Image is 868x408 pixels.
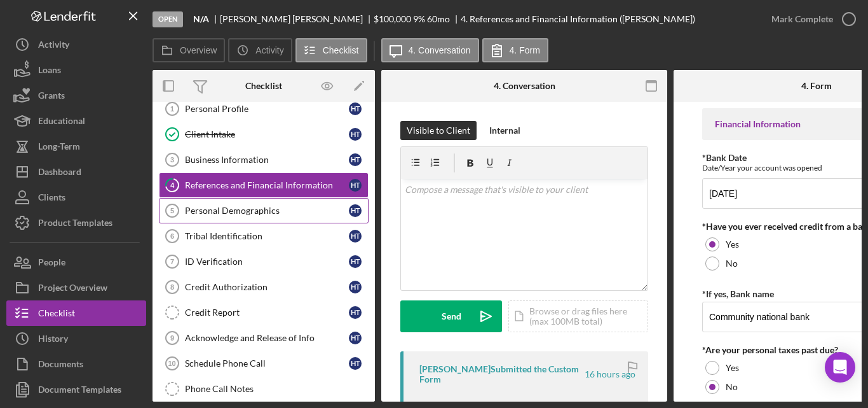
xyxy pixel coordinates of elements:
div: H T [349,204,362,217]
button: Visible to Client [400,121,477,140]
div: Clients [38,185,65,213]
div: Open Intercom Messenger [825,352,855,383]
div: H T [349,357,362,370]
button: Project Overview [6,275,146,300]
div: 4. Conversation [494,81,555,91]
button: Internal [483,121,527,140]
label: Yes [726,239,739,250]
div: Open [153,11,183,27]
div: H T [349,153,362,166]
div: Grants [38,83,65,111]
label: 4. Form [510,45,540,55]
div: H T [349,128,362,141]
tspan: 7 [170,258,174,265]
div: References and Financial Information [185,180,349,190]
a: 9Acknowledge and Release of InfoHT [159,325,369,351]
a: 6Tribal IdentificationHT [159,223,369,249]
div: H T [349,230,362,243]
button: Checklist [295,38,367,62]
label: Checklist [323,45,359,55]
div: Phone Call Notes [185,384,368,394]
button: Documents [6,351,146,377]
a: Dashboard [6,159,146,185]
div: Business Information [185,155,349,165]
div: Internal [489,121,520,140]
div: Tribal Identification [185,231,349,241]
button: Overview [153,38,225,62]
div: Loans [38,57,61,86]
button: Educational [6,108,146,134]
div: Project Overview [38,275,107,304]
a: 3Business InformationHT [159,147,369,172]
button: Clients [6,185,146,210]
label: 4. Conversation [409,45,471,55]
div: Schedule Phone Call [185,358,349,369]
div: Dashboard [38,159,81,188]
button: Product Templates [6,210,146,236]
a: Client IntakeHT [159,122,369,147]
a: Grants [6,83,146,108]
a: 7ID VerificationHT [159,249,369,274]
div: 4. References and Financial Information ([PERSON_NAME]) [461,14,695,24]
label: Yes [726,363,739,373]
div: Long-Term [38,134,80,162]
div: [PERSON_NAME] Submitted the Custom Form [419,364,583,384]
button: Send [400,300,502,332]
div: H T [349,255,362,268]
span: $100,000 [374,13,411,24]
button: Loans [6,57,146,83]
div: People [38,250,65,278]
div: 60 mo [427,14,450,24]
label: Activity [255,45,283,55]
div: H T [349,102,362,115]
a: 1Personal ProfileHT [159,96,369,122]
button: 4. Form [482,38,548,62]
div: Credit Authorization [185,282,349,292]
div: History [38,326,68,355]
div: Personal Demographics [185,206,349,216]
button: Document Templates [6,377,146,402]
div: Checklist [245,81,282,91]
b: N/A [193,14,209,24]
div: H T [349,332,362,344]
div: H T [349,306,362,319]
div: Activity [38,32,69,60]
div: Send [442,300,461,332]
button: Checklist [6,300,146,326]
div: Checklist [38,300,75,329]
div: Visible to Client [407,121,470,140]
a: 5Personal DemographicsHT [159,198,369,223]
a: Phone Call Notes [159,376,369,402]
div: [PERSON_NAME] [PERSON_NAME] [220,14,374,24]
a: Credit ReportHT [159,300,369,325]
tspan: 8 [170,283,174,291]
a: 4References and Financial InformationHT [159,172,369,198]
tspan: 5 [170,207,174,215]
div: H T [349,179,362,192]
button: History [6,326,146,351]
tspan: 4 [170,181,175,189]
div: Credit Report [185,307,349,318]
tspan: 10 [168,360,175,367]
button: Long-Term [6,134,146,159]
time: 2025-09-18 15:32 [585,369,635,379]
div: Documents [38,351,83,380]
div: Personal Profile [185,104,349,114]
label: No [726,382,738,392]
label: Overview [180,45,217,55]
a: Activity [6,32,146,57]
div: Mark Complete [771,6,833,32]
div: 4. Form [801,81,832,91]
button: People [6,250,146,275]
div: Acknowledge and Release of Info [185,333,349,343]
tspan: 3 [170,156,174,164]
div: 9 % [413,14,425,24]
